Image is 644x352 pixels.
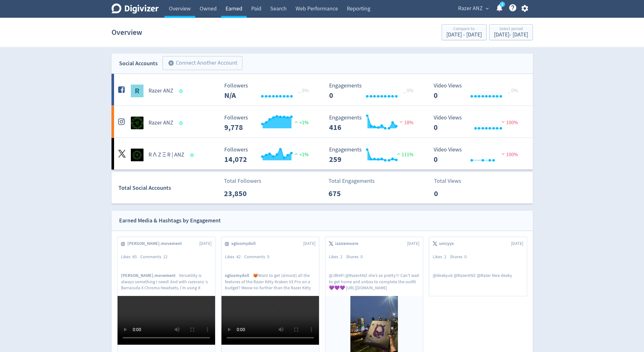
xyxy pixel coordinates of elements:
span: [PERSON_NAME].movement [127,240,185,247]
span: 5 [267,254,269,259]
p: 😻Want to get (almost) all the features of the Razer Kitty Kraken V3 Pro on a budget? Meow no furt... [225,272,316,290]
span: Razer ANZ [458,3,483,14]
span: Data last synced: 10 Sep 2025, 12:02am (AEST) [179,121,184,125]
span: 0 [464,254,467,259]
div: Total Social Accounts [118,183,220,193]
svg: Video Views 0 [430,147,526,163]
p: @JBHiFi @RazerANZ she’s so pretty!!! Can’t wait to get home and unbox to complete the outfit 💜💜💜 ... [329,272,419,290]
span: 0 [360,254,363,259]
span: Data last synced: 9 Sep 2025, 11:02pm (AEST) [179,89,184,93]
span: 18% [398,119,413,126]
img: negative-performance.svg [398,119,404,124]
div: [DATE] - [DATE] [446,32,482,38]
span: _ 0% [508,87,518,94]
div: Shares [450,254,470,260]
div: Select period [494,27,528,32]
img: positive-performance.svg [395,151,402,156]
span: Data last synced: 10 Sep 2025, 5:01am (AEST) [190,153,196,157]
p: 23,850 [224,188,260,199]
svg: Video Views 0 [430,83,526,99]
span: [DATE] [303,240,316,247]
div: Social Accounts [119,59,158,68]
svg: Video Views 0 [430,115,526,131]
div: Likes [433,254,450,260]
text: 3 [501,2,503,7]
span: [DATE] [511,240,523,247]
img: Razer ANZ undefined [131,85,143,97]
div: Likes [329,254,346,260]
span: 65 [132,254,137,259]
a: R Λ Z Ξ R | ANZ undefinedR Λ Z Ξ R | ANZ Followers --- Followers 14,072 <1% Engagements 259 Engag... [112,138,533,170]
span: xgloomydoll [225,272,253,278]
svg: Followers --- [221,115,316,131]
svg: Followers --- [221,83,316,99]
div: Earned Media & Hashtags by Engagement [119,216,221,225]
a: Razer ANZ undefinedRazer ANZ Followers --- Followers 9,778 <1% Engagements 416 Engagements 416 18... [112,106,533,138]
img: positive-performance.svg [293,151,299,156]
span: xgloomydoll [231,240,259,247]
p: 675 [328,188,365,199]
a: unicyyx[DATE]Likes2Shares0@deakyuk @RazerANZ @Razer Nice deaky [429,237,527,296]
span: 111% [395,151,413,158]
div: Compare to [446,27,482,32]
img: positive-performance.svg [293,119,299,124]
p: @deakyuk @RazerANZ @Razer Nice deaky [433,272,512,290]
span: _ 0% [403,87,413,94]
h5: Razer ANZ [149,119,173,127]
svg: Engagements 416 [326,115,421,131]
p: Total Engagements [328,177,375,185]
p: 0 [434,188,470,199]
button: Connect Another Account [163,56,242,70]
span: <1% [293,151,309,158]
img: R Λ Z Ξ R | ANZ undefined [131,149,143,161]
svg: Followers --- [221,147,316,163]
p: Versatility is always something I need! And with razeranz ‘s Barracuda X Chroma Headsets, I’m usi... [121,272,212,290]
img: Razer ANZ undefined [131,117,143,129]
span: [PERSON_NAME].movement [121,272,179,278]
span: izzziemoore [335,240,362,247]
div: Likes [225,254,244,260]
svg: Engagements 259 [326,147,421,163]
span: <1% [293,119,309,126]
span: [DATE] [199,240,212,247]
span: 100% [500,151,518,158]
button: Razer ANZ [456,3,490,14]
span: expand_more [484,6,490,11]
img: negative-performance.svg [500,119,506,124]
span: 2 [444,254,446,259]
div: Comments [140,254,171,260]
h5: R Λ Z Ξ R | ANZ [149,151,185,159]
div: [DATE] - [DATE] [494,32,528,38]
span: 2 [340,254,342,259]
a: 3 [500,2,505,7]
span: 42 [236,254,241,259]
span: [DATE] [407,240,419,247]
button: Select period[DATE]- [DATE] [489,24,533,40]
span: 12 [163,254,168,259]
svg: Engagements 0 [326,83,421,99]
button: Compare to[DATE] - [DATE] [442,24,487,40]
p: Total Views [434,177,470,185]
div: Comments [244,254,273,260]
h1: Overview [112,22,142,42]
a: Connect Another Account [158,57,242,70]
span: 100% [500,119,518,126]
h5: Razer ANZ [149,87,173,95]
span: add_circle [168,60,174,66]
div: Shares [346,254,366,260]
p: Total Followers [224,177,261,185]
span: _ 0% [298,87,309,94]
span: unicyyx [439,240,457,247]
a: Razer ANZ undefinedRazer ANZ Followers --- _ 0% Followers N/A Engagements 0 Engagements 0 _ 0% Vi... [112,74,533,106]
img: negative-performance.svg [500,151,506,156]
div: Likes [121,254,140,260]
